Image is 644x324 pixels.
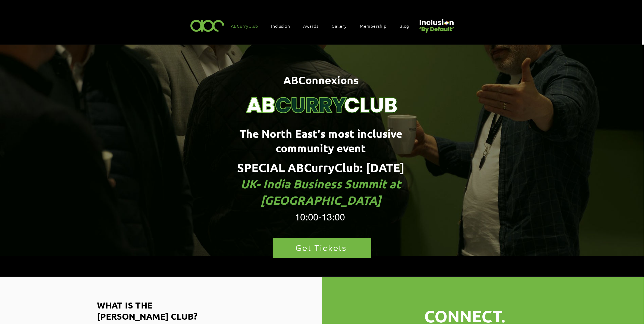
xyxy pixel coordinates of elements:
img: ABC-Logo-Blank-Background-01-01-2.png [189,17,226,33]
span: Inclusion [271,23,290,29]
span: [DATE] [366,160,405,175]
span: Gallery [332,23,347,29]
img: Curry Club Brand (4).png [241,59,404,120]
div: Inclusion [269,20,298,32]
span: UK- India Business Summit at [GEOGRAPHIC_DATA] [241,176,401,208]
span: Get Tickets [296,243,347,253]
span: SPECIAL ABCurryClub: [237,160,363,175]
span: 10:00-13:00 [295,212,345,223]
img: Untitled design (22).png [417,15,455,33]
span: WHAT IS THE [PERSON_NAME] CLUB? [97,300,197,322]
span: The North East's most inclusive community event [240,126,402,155]
span: ABCurryClub [231,23,258,29]
nav: Site [228,20,417,32]
span: Membership [360,23,387,29]
div: Awards [300,20,327,32]
a: Membership [357,20,395,32]
span: Awards [303,23,319,29]
a: ABCurryClub [228,20,266,32]
h1: : [202,160,440,209]
a: Blog [397,20,417,32]
a: Gallery [329,20,355,32]
span: Blog [400,23,409,29]
a: Get Tickets [273,238,371,258]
